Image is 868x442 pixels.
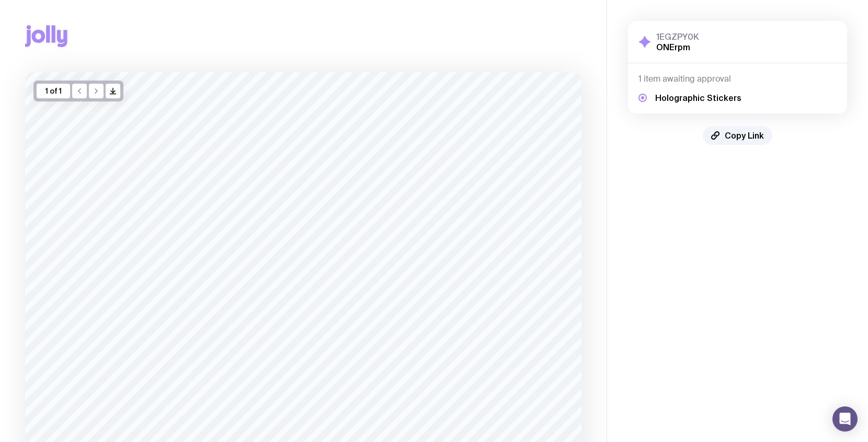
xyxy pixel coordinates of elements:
[656,42,699,52] h2: ONErpm
[832,406,858,432] div: Open Intercom Messenger
[638,74,837,84] h4: 1 item awaiting approval
[656,31,699,42] h3: 1EGZPY0K
[725,130,764,141] span: Copy Link
[106,84,120,98] button: />/>
[655,93,741,103] h5: Holographic Stickers
[703,126,772,145] button: Copy Link
[110,88,116,94] g: /> />
[37,84,70,98] div: 1 of 1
